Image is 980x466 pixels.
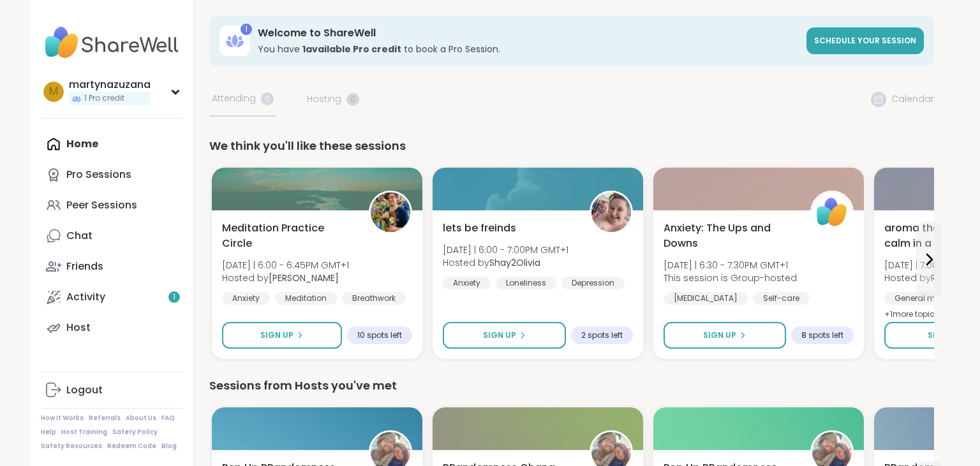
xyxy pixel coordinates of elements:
[806,27,924,54] a: Schedule your session
[41,20,183,65] img: ShareWell Nav Logo
[664,292,748,305] div: [MEDICAL_DATA]
[112,428,158,437] a: Safety Policy
[89,414,121,423] a: Referrals
[812,193,852,232] img: ShareWell
[664,322,786,349] button: Sign Up
[126,414,156,423] a: About Us
[49,84,58,100] span: m
[801,330,843,340] span: 8 spots left
[222,221,355,251] span: Meditation Practice Circle
[753,292,810,305] div: Self-care
[581,330,623,340] span: 2 spots left
[258,26,799,40] h3: Welcome to ShareWell
[66,229,93,243] div: Chat
[107,442,156,451] a: Redeem Code
[66,198,137,212] div: Peer Sessions
[664,272,797,284] span: This session is Group-hosted
[161,442,177,451] a: Blog
[66,321,91,335] div: Host
[41,221,183,251] a: Chat
[269,272,339,284] b: [PERSON_NAME]
[84,93,124,104] span: 1 Pro credit
[222,272,349,284] span: Hosted by
[41,428,56,437] a: Help
[209,137,934,155] div: We think you'll like these sessions
[41,414,84,423] a: How It Works
[41,282,183,312] a: Activity1
[275,292,337,305] div: Meditation
[41,442,102,451] a: Safety Resources
[41,190,183,221] a: Peer Sessions
[241,24,252,35] div: 1
[66,290,105,304] div: Activity
[443,221,516,236] span: lets be freinds
[173,292,175,303] span: 1
[302,43,401,55] b: 1 available Pro credit
[222,259,349,272] span: [DATE] | 6:00 - 6:45PM GMT+1
[489,256,540,269] b: Shay2Olivia
[209,377,934,395] div: Sessions from Hosts you've met
[443,322,566,349] button: Sign Up
[222,322,342,349] button: Sign Up
[260,330,293,341] span: Sign Up
[814,35,916,46] span: Schedule your session
[483,330,516,341] span: Sign Up
[69,78,151,92] div: martynazuzana
[664,259,797,272] span: [DATE] | 6:30 - 7:30PM GMT+1
[561,277,625,289] div: Depression
[41,312,183,343] a: Host
[928,330,961,341] span: Sign Up
[41,251,183,282] a: Friends
[342,292,406,305] div: Breathwork
[357,330,402,340] span: 10 spots left
[443,277,491,289] div: Anxiety
[161,414,175,423] a: FAQ
[496,277,556,289] div: Loneliness
[41,375,183,405] a: Logout
[443,256,568,269] span: Hosted by
[443,244,568,256] span: [DATE] | 6:00 - 7:00PM GMT+1
[664,221,796,251] span: Anxiety: The Ups and Downs
[41,159,183,190] a: Pro Sessions
[66,168,131,182] div: Pro Sessions
[703,330,736,341] span: Sign Up
[258,43,799,55] h3: You have to book a Pro Session.
[66,259,103,273] div: Friends
[61,428,107,437] a: Host Training
[591,193,631,232] img: Shay2Olivia
[371,193,410,232] img: Nicholas
[222,292,270,305] div: Anxiety
[66,383,103,397] div: Logout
